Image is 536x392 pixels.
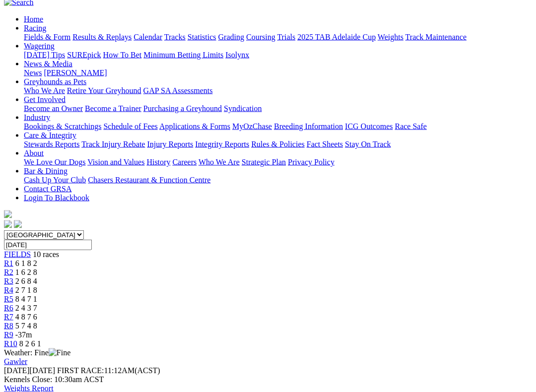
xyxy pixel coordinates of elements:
div: Wagering [24,51,532,60]
div: About [24,158,532,167]
a: Track Injury Rebate [81,140,145,148]
a: Care & Integrity [24,131,76,139]
a: R1 [4,259,13,267]
a: Login To Blackbook [24,194,89,202]
div: News & Media [24,68,532,77]
a: [PERSON_NAME] [44,68,107,77]
a: Chasers Restaurant & Function Centre [88,176,210,184]
a: R9 [4,330,13,339]
a: Become an Owner [24,104,83,113]
a: Vision and Values [87,158,144,166]
a: About [24,149,44,157]
a: Tracks [164,33,186,41]
a: Rules & Policies [251,140,305,148]
a: Schedule of Fees [103,122,157,131]
span: 4 8 7 6 [15,313,37,321]
a: Greyhounds as Pets [24,77,86,86]
a: FIELDS [4,250,31,259]
a: R3 [4,277,13,285]
a: Racing [24,24,46,32]
div: Racing [24,33,532,42]
span: 5 7 4 8 [15,322,37,330]
span: 11:12AM(ACST) [57,366,160,375]
span: -37m [15,330,32,339]
div: Industry [24,122,532,131]
a: Cash Up Your Club [24,176,86,184]
img: Fine [49,348,70,357]
span: 10 races [33,250,59,259]
img: facebook.svg [4,220,12,228]
a: Race Safe [395,122,426,131]
a: History [146,158,170,166]
a: R8 [4,322,13,330]
a: Integrity Reports [195,140,249,148]
a: Injury Reports [147,140,193,148]
a: Fields & Form [24,33,70,41]
a: R10 [4,339,17,348]
a: Stay On Track [345,140,391,148]
img: logo-grsa-white.png [4,210,12,218]
a: R7 [4,313,13,321]
a: Applications & Forms [159,122,230,131]
a: R5 [4,295,13,303]
a: Breeding Information [274,122,343,131]
span: 8 4 7 1 [15,295,37,303]
a: GAP SA Assessments [143,86,213,95]
span: 8 2 6 1 [19,339,41,348]
a: Coursing [246,33,275,41]
a: Get Involved [24,95,66,104]
span: [DATE] [4,366,55,375]
a: Grading [218,33,244,41]
a: Track Maintenance [405,33,467,41]
a: Careers [172,158,197,166]
div: Get Involved [24,104,532,113]
span: 2 7 1 8 [15,286,37,294]
a: SUREpick [67,51,101,59]
span: FIRST RACE: [57,366,104,375]
span: 1 6 2 8 [15,268,37,276]
span: Weather: Fine [4,348,70,357]
a: Weights [378,33,403,41]
a: News & Media [24,60,72,68]
a: Gawler [4,357,27,366]
a: Become a Trainer [85,104,141,113]
div: Greyhounds as Pets [24,86,532,95]
a: Purchasing a Greyhound [143,104,222,113]
span: 2 4 3 7 [15,304,37,312]
a: Calendar [134,33,162,41]
div: Care & Integrity [24,140,532,149]
a: Bar & Dining [24,167,67,175]
span: R2 [4,268,13,276]
a: Wagering [24,42,55,50]
a: R6 [4,304,13,312]
a: R4 [4,286,13,294]
div: Kennels Close: 10:30am ACST [4,375,532,384]
a: Isolynx [225,51,249,59]
a: We Love Our Dogs [24,158,85,166]
a: Privacy Policy [288,158,335,166]
a: News [24,68,42,77]
a: [DATE] Tips [24,51,65,59]
a: Stewards Reports [24,140,79,148]
a: Minimum Betting Limits [143,51,223,59]
span: 2 6 8 4 [15,277,37,285]
a: Results & Replays [72,33,132,41]
a: ICG Outcomes [345,122,393,131]
a: Fact Sheets [307,140,343,148]
span: 6 1 8 2 [15,259,37,267]
a: Home [24,15,43,23]
a: Industry [24,113,50,122]
input: Select date [4,240,92,250]
a: Who We Are [24,86,65,95]
a: Strategic Plan [242,158,286,166]
a: Bookings & Scratchings [24,122,101,131]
